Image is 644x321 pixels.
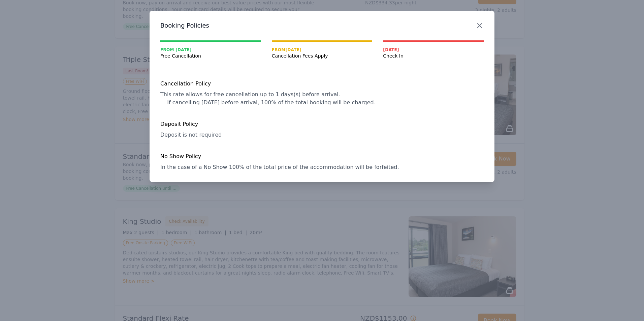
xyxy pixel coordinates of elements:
h4: Cancellation Policy [160,80,484,88]
nav: Progress mt-20 [160,40,484,59]
span: Deposit is not required [160,132,222,138]
span: Free Cancellation [160,52,261,59]
h3: Booking Policies [160,22,484,30]
h4: Deposit Policy [160,120,484,128]
span: From [DATE] [160,47,261,52]
span: Cancellation Fees Apply [272,52,373,59]
span: Check In [383,52,484,59]
span: In the case of a No Show 100% of the total price of the accommodation will be forfeited. [160,164,399,170]
h4: No Show Policy [160,152,484,160]
span: From [DATE] [272,47,373,52]
span: [DATE] [383,47,484,52]
span: This rate allows for free cancellation up to 1 days(s) before arrival. If cancelling [DATE] befor... [160,91,376,106]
